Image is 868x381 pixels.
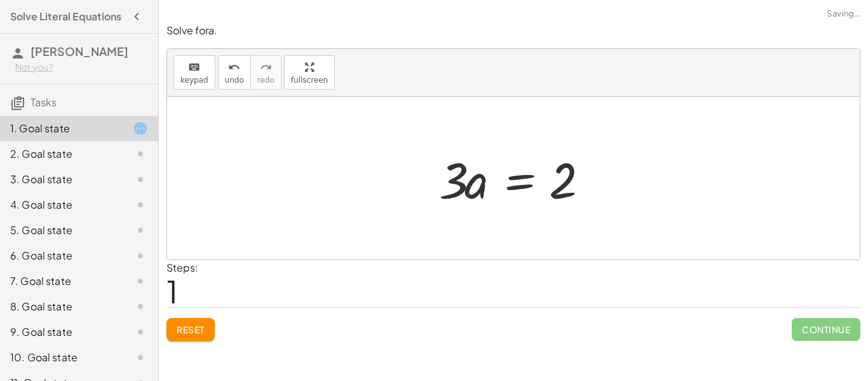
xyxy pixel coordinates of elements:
i: Task not started. [133,223,148,238]
div: 3. Goal state [10,172,112,187]
div: Not you? [15,61,148,74]
span: 1 [166,272,178,310]
button: redoredo [250,55,281,90]
i: Task not started. [133,274,148,289]
button: keyboardkeypad [173,55,215,90]
span: redo [257,76,275,85]
i: redo [260,60,272,75]
span: [PERSON_NAME] [31,44,128,59]
div: 4. Goal state [10,197,112,212]
span: fullscreen [291,76,328,85]
span: undo [225,76,244,85]
div: 10. Goal state [10,350,112,365]
em: a [208,24,214,37]
label: Steps: [166,261,198,274]
i: Task not started. [133,146,148,162]
h4: Solve Literal Equations [10,9,121,24]
div: 6. Goal state [10,248,112,263]
i: Task not started. [133,350,148,365]
div: 2. Goal state [10,146,112,162]
i: Task not started. [133,299,148,314]
i: undo [228,60,240,75]
button: undoundo [218,55,251,90]
div: 7. Goal state [10,274,112,289]
i: Task not started. [133,248,148,263]
i: Task not started. [133,172,148,187]
i: Task not started. [133,197,148,212]
div: 8. Goal state [10,299,112,314]
div: 5. Goal state [10,223,112,238]
span: Reset [177,324,205,335]
span: keypad [180,76,208,85]
button: Reset [166,318,215,341]
i: keyboard [188,60,200,75]
button: fullscreen [284,55,335,90]
span: Tasks [31,95,57,109]
p: Solve for . [166,24,860,38]
span: Saving… [827,8,860,20]
div: 9. Goal state [10,324,112,340]
i: Task started. [133,121,148,136]
i: Task not started. [133,324,148,340]
div: 1. Goal state [10,121,112,136]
